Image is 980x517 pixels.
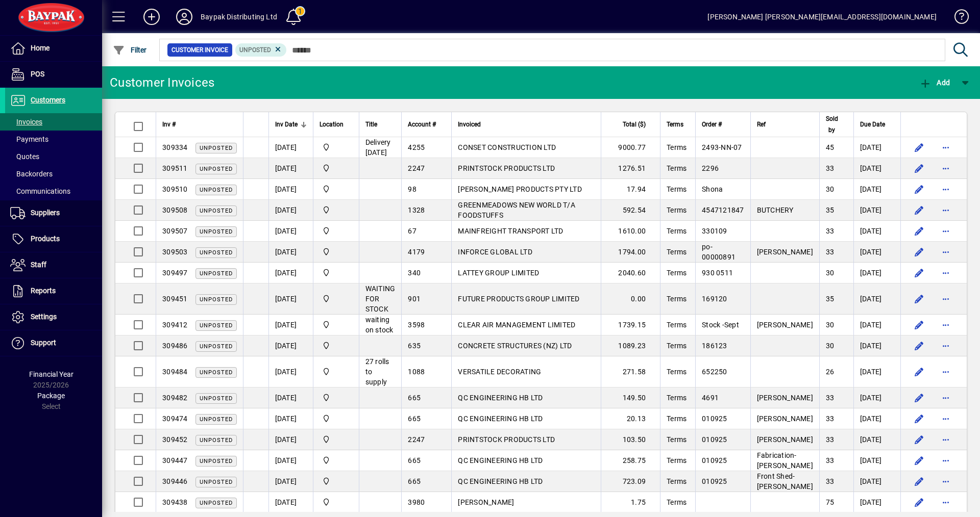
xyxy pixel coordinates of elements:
td: [DATE] [853,492,900,513]
span: 309482 [162,394,188,402]
span: Account # [408,119,436,130]
td: [DATE] [268,356,313,387]
button: Edit [911,160,927,176]
span: 98 [408,185,416,193]
span: 635 [408,342,421,350]
div: Ref [757,119,813,130]
span: Baypak - Onekawa [320,267,353,278]
mat-chip: Customer Invoice Status: Unposted [235,43,287,57]
td: [DATE] [853,429,900,450]
span: 3980 [408,498,425,506]
td: [DATE] [268,137,313,158]
button: Edit [911,390,927,406]
td: [DATE] [853,408,900,429]
span: Unposted [200,270,233,277]
div: Order # [702,119,744,130]
span: FUTURE PRODUCTS GROUP LIMITED [458,295,579,303]
span: Unposted [200,228,233,235]
a: Backorders [5,165,102,183]
button: Add [135,8,168,26]
td: [DATE] [268,221,313,242]
span: 4179 [408,248,425,256]
a: Products [5,226,102,252]
button: Edit [911,431,927,448]
span: [PERSON_NAME] [757,321,813,329]
span: QC ENGINEERING HB LTD [458,394,543,402]
td: 1.75 [601,492,660,513]
span: Customer Invoice [171,45,228,55]
td: 1276.51 [601,158,660,179]
td: [DATE] [853,221,900,242]
span: Financial Year [29,370,73,378]
button: More options [938,452,954,469]
span: Total ($) [623,119,646,130]
span: GREENMEADOWS NEW WORLD T/A FOODSTUFFS [458,201,575,219]
span: Fabrication-[PERSON_NAME] [757,451,813,470]
span: Unposted [200,166,233,172]
span: Communications [10,187,70,195]
span: Delivery [DATE] [365,138,391,157]
td: 0.00 [601,283,660,315]
span: 33 [826,227,835,235]
span: Due Date [860,119,885,130]
span: VERSATILE DECORATING [458,368,541,376]
span: Stock -Sept [702,321,739,329]
span: 309497 [162,269,188,277]
div: Inv Date [275,119,307,130]
span: Unposted [200,437,233,444]
span: Invoiced [458,119,481,130]
span: 010925 [702,477,727,485]
span: 309510 [162,185,188,193]
button: Edit [911,265,927,281]
span: 35 [826,295,835,303]
span: Unposted [239,46,271,54]
span: Baypak - Onekawa [320,163,353,174]
td: 723.09 [601,471,660,492]
div: [PERSON_NAME] [PERSON_NAME][EMAIL_ADDRESS][DOMAIN_NAME] [707,9,937,25]
span: 2247 [408,435,425,444]
span: po-00000891 [702,243,736,261]
span: Backorders [10,170,53,178]
td: [DATE] [268,408,313,429]
td: [DATE] [853,263,900,283]
span: Unposted [200,479,233,485]
span: Sold by [826,113,838,136]
span: 309412 [162,321,188,329]
span: Terms [667,342,687,350]
td: 1739.15 [601,315,660,335]
td: [DATE] [853,450,900,471]
span: [PERSON_NAME] [757,248,813,256]
span: Unposted [200,500,233,506]
span: 45 [826,143,835,151]
span: Products [31,235,60,243]
td: 592.54 [601,200,660,221]
button: Edit [911,181,927,197]
span: 4547121847 [702,206,744,214]
span: Add [919,79,950,87]
a: POS [5,62,102,87]
span: 3598 [408,321,425,329]
button: Edit [911,338,927,354]
span: Unposted [200,343,233,350]
span: Unposted [200,458,233,464]
td: [DATE] [853,283,900,315]
button: More options [938,181,954,197]
span: 33 [826,248,835,256]
span: 33 [826,164,835,172]
span: Terms [667,394,687,402]
div: Sold by [826,113,847,136]
span: 33 [826,456,835,464]
span: 340 [408,269,421,277]
span: CONSET CONSTRUCTION LTD [458,143,556,151]
span: 309474 [162,415,188,423]
td: [DATE] [268,450,313,471]
button: Edit [911,452,927,469]
span: 1088 [408,368,425,376]
td: 1610.00 [601,221,660,242]
div: Customer Invoices [110,74,214,91]
a: Invoices [5,113,102,131]
span: Terms [667,415,687,423]
div: Total ($) [607,119,655,130]
span: 75 [826,498,835,506]
span: 4255 [408,143,425,151]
